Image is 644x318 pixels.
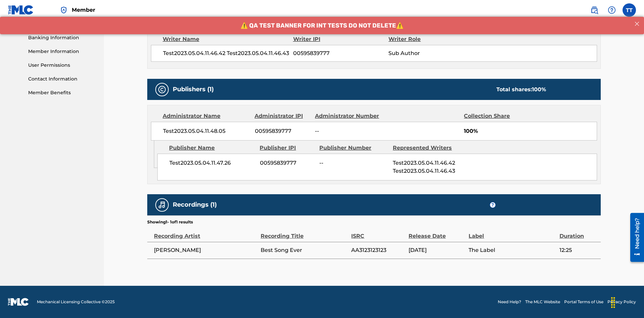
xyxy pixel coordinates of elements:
[469,246,556,254] span: The Label
[72,6,95,14] span: Member
[293,49,388,57] span: 00595839777
[625,210,644,265] iframe: Resource Center
[388,35,475,43] div: Writer Role
[240,5,404,12] span: ⚠️ QA TEST BANNER FOR INT TESTS DO NOT DELETE⚠️
[469,225,556,240] div: Label
[28,48,96,55] a: Member Information
[559,225,597,240] div: Duration
[28,34,96,41] a: Banking Information
[8,5,34,15] img: MLC Logo
[169,144,255,152] div: Publisher Name
[60,6,68,14] img: Top Rightsholder
[8,298,29,306] img: logo
[623,3,636,17] div: User Menu
[496,86,546,94] div: Total shares:
[260,144,314,152] div: Publisher IPI
[28,89,96,96] a: Member Benefits
[319,144,388,152] div: Publisher Number
[173,86,214,93] h5: Publishers (1)
[163,35,293,43] div: Writer Name
[28,75,96,83] a: Contact Information
[37,299,115,305] span: Mechanical Licensing Collective © 2025
[608,293,619,313] div: Drag
[154,225,257,240] div: Recording Artist
[559,246,597,254] span: 12:25
[464,127,597,135] span: 100%
[409,246,465,254] span: [DATE]
[525,299,560,305] a: The MLC Website
[158,86,166,94] img: Publishers
[607,299,636,305] a: Privacy Policy
[154,246,257,254] span: [PERSON_NAME]
[315,127,384,135] span: --
[610,286,644,318] iframe: Chat Widget
[158,201,166,209] img: Recordings
[173,201,217,209] h5: Recordings (1)
[260,159,314,167] span: 00595839777
[498,299,521,305] a: Need Help?
[351,246,405,254] span: AA3123123123
[255,112,310,120] div: Administrator IPI
[163,112,250,120] div: Administrator Name
[388,49,475,57] span: Sub Author
[490,202,495,208] span: ?
[564,299,603,305] a: Portal Terms of Use
[319,159,388,167] span: --
[588,3,601,17] a: Public Search
[261,225,348,240] div: Recording Title
[351,225,405,240] div: ISRC
[605,3,619,17] div: Help
[393,144,461,152] div: Represented Writers
[532,86,546,93] span: 100 %
[163,127,250,135] span: Test2023.05.04.11.48.05
[315,112,384,120] div: Administrator Number
[464,112,529,120] div: Collection Share
[28,62,96,69] a: User Permissions
[393,160,455,174] span: Test2023.05.04.11.46.42 Test2023.05.04.11.46.43
[261,246,348,254] span: Best Song Ever
[255,127,310,135] span: 00595839777
[169,159,255,167] span: Test2023.05.04.11.47.26
[608,6,616,14] img: help
[293,35,389,43] div: Writer IPI
[163,49,293,57] span: Test2023.05.04.11.46.42 Test2023.05.04.11.46.43
[409,225,465,240] div: Release Date
[590,6,598,14] img: search
[147,219,193,225] p: Showing 1 - 1 of 1 results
